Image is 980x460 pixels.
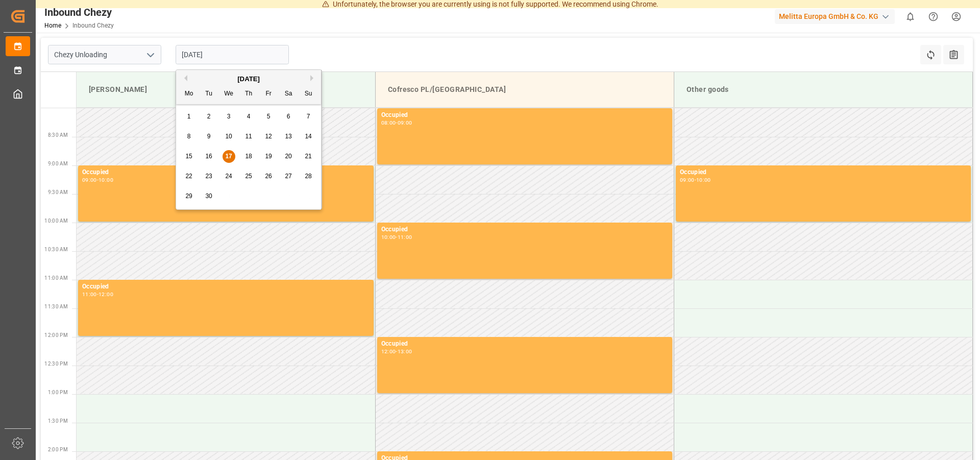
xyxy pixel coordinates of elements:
div: Other goods [682,80,964,99]
div: Choose Tuesday, September 30th, 2025 [203,190,215,203]
div: Occupied [680,167,967,178]
div: Choose Saturday, September 20th, 2025 [282,150,295,163]
button: Next Month [310,75,316,81]
div: Th [242,88,255,101]
div: Choose Monday, September 8th, 2025 [183,130,195,143]
div: Choose Saturday, September 13th, 2025 [282,130,295,143]
div: Choose Wednesday, September 3rd, 2025 [223,110,235,123]
span: 7 [307,113,310,120]
button: show 0 new notifications [899,5,922,28]
div: Occupied [381,110,668,120]
div: Cofresco PL/[GEOGRAPHIC_DATA] [384,80,666,99]
div: Choose Monday, September 1st, 2025 [183,110,195,123]
div: Choose Friday, September 5th, 2025 [262,110,275,123]
div: Tu [203,88,215,101]
span: 20 [285,153,291,160]
span: 10:00 AM [44,218,68,224]
div: - [396,120,397,125]
span: 19 [265,153,272,160]
span: 11 [245,133,252,140]
button: open menu [142,47,158,63]
span: 27 [285,173,291,180]
span: 2 [207,113,211,120]
div: - [97,178,99,182]
div: 09:00 [82,178,97,182]
span: 5 [267,113,271,120]
div: Choose Friday, September 12th, 2025 [262,130,275,143]
div: Choose Tuesday, September 16th, 2025 [203,150,215,163]
input: Type to search/select [48,45,161,64]
div: Choose Friday, September 19th, 2025 [262,150,275,163]
div: Sa [282,88,295,101]
div: Occupied [82,167,370,178]
span: 9:30 AM [48,189,68,195]
span: 1:30 PM [48,418,68,424]
div: 11:00 [398,235,412,239]
span: 22 [185,173,192,180]
div: - [396,349,397,354]
div: 08:00 [381,120,396,125]
div: Choose Tuesday, September 23rd, 2025 [203,170,215,183]
span: 4 [247,113,251,120]
div: Choose Thursday, September 25th, 2025 [242,170,255,183]
div: Fr [262,88,275,101]
span: 9:00 AM [48,161,68,166]
div: Occupied [381,339,668,349]
span: 1:00 PM [48,390,68,395]
div: 10:00 [99,178,113,182]
span: 16 [205,153,212,160]
div: We [223,88,235,101]
div: Choose Monday, September 22nd, 2025 [183,170,195,183]
div: Melitta Europa GmbH & Co. KG [775,9,895,24]
div: Choose Friday, September 26th, 2025 [262,170,275,183]
span: 8 [187,133,191,140]
div: 12:00 [99,292,113,297]
span: 26 [265,173,272,180]
span: 10 [225,133,232,140]
button: Help Center [922,5,945,28]
div: Choose Monday, September 15th, 2025 [183,150,195,163]
div: 09:00 [398,120,412,125]
span: 12:30 PM [44,361,68,367]
div: Choose Thursday, September 11th, 2025 [242,130,255,143]
span: 29 [185,192,192,200]
input: DD.MM.YYYY [176,45,289,64]
div: - [695,178,696,182]
span: 1 [187,113,191,120]
div: Choose Sunday, September 7th, 2025 [302,110,315,123]
div: 09:00 [680,178,695,182]
div: Choose Tuesday, September 9th, 2025 [203,130,215,143]
div: month 2025-09 [179,107,318,206]
div: Choose Wednesday, September 10th, 2025 [223,130,235,143]
div: Inbound Chezy [44,5,114,20]
span: 11:00 AM [44,275,68,281]
span: 28 [305,173,311,180]
div: 12:00 [381,349,396,354]
span: 11:30 AM [44,304,68,309]
div: Choose Sunday, September 21st, 2025 [302,150,315,163]
div: Su [302,88,315,101]
div: Choose Thursday, September 18th, 2025 [242,150,255,163]
div: Choose Saturday, September 27th, 2025 [282,170,295,183]
span: 2:00 PM [48,447,68,452]
span: 13 [285,133,291,140]
div: Choose Tuesday, September 2nd, 2025 [203,110,215,123]
button: Previous Month [181,75,187,81]
span: 14 [305,133,311,140]
div: Choose Saturday, September 6th, 2025 [282,110,295,123]
span: 23 [205,173,212,180]
div: 13:00 [398,349,412,354]
div: Choose Sunday, September 28th, 2025 [302,170,315,183]
a: Home [44,22,61,29]
span: 30 [205,192,212,200]
span: 24 [225,173,232,180]
span: 17 [225,153,232,160]
span: 21 [305,153,311,160]
span: 15 [185,153,192,160]
div: Choose Wednesday, September 24th, 2025 [223,170,235,183]
div: 10:00 [696,178,711,182]
button: Melitta Europa GmbH & Co. KG [775,7,899,26]
div: Occupied [381,225,668,235]
div: Choose Wednesday, September 17th, 2025 [223,150,235,163]
div: Choose Monday, September 29th, 2025 [183,190,195,203]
